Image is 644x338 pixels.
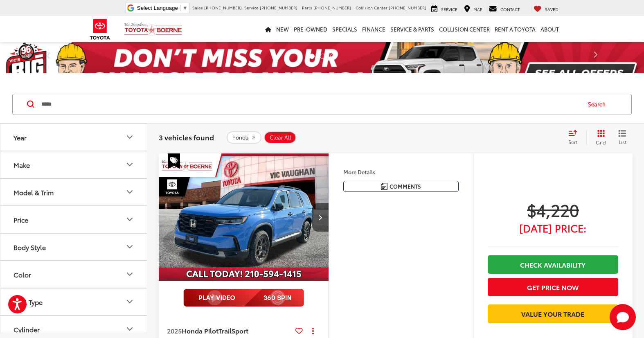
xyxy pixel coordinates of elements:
[158,153,329,282] img: 2025 Honda Pilot TrailSport
[586,129,612,146] button: Grid View
[291,16,330,42] a: Pre-Owned
[14,188,54,196] div: Model & Trim
[167,326,182,335] span: 2025
[14,270,31,278] div: Color
[167,326,292,335] a: 2025Honda PilotTrailSport
[0,288,148,315] button: Fuel TypeFuel Type
[488,278,618,296] button: Get Price Now
[343,181,459,192] button: Comments
[125,297,135,306] div: Fuel Type
[270,134,291,141] span: Clear All
[343,169,459,175] h4: More Details
[125,269,135,279] div: Color
[488,255,618,274] a: Check Availability
[137,5,178,11] span: Select Language
[158,153,329,281] div: 2025 Honda Pilot TrailSport 0
[381,183,387,190] img: Comments
[125,242,135,252] div: Body Style
[492,16,538,42] a: Rent a Toyota
[192,5,203,11] span: Sales
[487,5,522,13] a: Contact
[389,5,426,11] span: [PHONE_NUMBER]
[312,327,314,334] span: dropdown dots
[14,161,30,169] div: Make
[137,5,188,11] a: Select Language​
[0,179,148,205] button: Model & TrimModel & Trim
[312,203,329,232] button: Next image
[125,132,135,142] div: Year
[182,5,188,11] span: ▼
[158,153,329,281] a: 2025 Honda Pilot TrailSport2025 Honda Pilot TrailSport2025 Honda Pilot TrailSport2025 Honda Pilot...
[125,187,135,197] div: Model & Trim
[437,16,492,42] a: Collision Center
[596,139,606,146] span: Grid
[568,138,577,145] span: Sort
[302,5,312,11] span: Parts
[441,6,457,12] span: Service
[41,95,580,114] input: Search by Make, Model, or Keyword
[227,131,261,144] button: remove honda
[168,153,180,169] span: Special
[356,5,387,11] span: Collision Center
[538,16,561,42] a: About
[390,183,421,190] span: Comments
[244,5,259,11] span: Service
[488,304,618,323] a: Value Your Trade
[204,5,242,11] span: [PHONE_NUMBER]
[14,216,28,223] div: Price
[260,5,297,11] span: [PHONE_NUMBER]
[14,325,40,333] div: Cylinder
[125,160,135,169] div: Make
[14,243,46,251] div: Body Style
[0,234,148,260] button: Body StyleBody Style
[610,304,636,330] svg: Start Chat
[124,22,182,36] img: Vic Vaughan Toyota of Boerne
[618,138,626,145] span: List
[388,16,437,42] a: Service & Parts: Opens in a new tab
[183,289,304,307] img: full motion video
[330,16,360,42] a: Specials
[218,326,248,335] span: TrailSport
[263,16,274,42] a: Home
[274,16,291,42] a: New
[0,261,148,288] button: ColorColor
[610,304,636,330] button: Toggle Chat Window
[429,5,459,13] a: Service
[85,16,115,43] img: Toyota
[564,129,586,146] button: Select sort value
[159,132,214,142] span: 3 vehicles found
[306,323,320,338] button: Actions
[182,326,218,335] span: Honda Pilot
[14,298,43,306] div: Fuel Type
[488,199,618,220] span: $4,220
[264,131,296,144] button: Clear All
[580,94,617,115] button: Search
[488,224,618,232] span: [DATE] Price:
[125,214,135,224] div: Price
[125,324,135,334] div: Cylinder
[612,129,633,146] button: List View
[462,5,484,13] a: Map
[313,5,351,11] span: [PHONE_NUMBER]
[360,16,388,42] a: Finance
[0,151,148,178] button: MakeMake
[531,5,561,13] a: My Saved Vehicles
[232,134,249,141] span: honda
[0,206,148,233] button: PricePrice
[545,6,558,12] span: Saved
[0,124,148,151] button: YearYear
[14,133,27,141] div: Year
[473,6,482,12] span: Map
[500,6,520,12] span: Contact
